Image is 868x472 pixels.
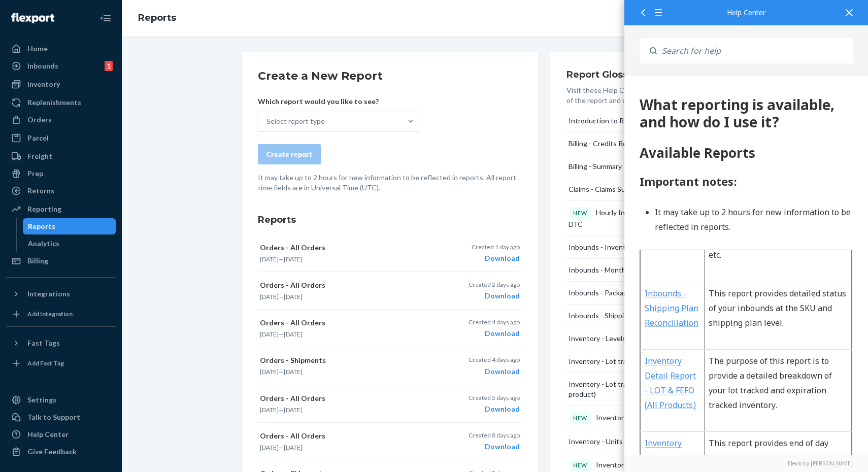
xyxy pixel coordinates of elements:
[260,444,279,451] time: [DATE]
[569,356,718,366] div: Inventory - Lot tracking and FEFO (all products)
[258,347,522,385] button: Orders - Shipments[DATE]—[DATE]Created 4 days agoDownload
[6,286,116,302] button: Integrations
[569,288,635,298] div: Inbounds - Packages
[573,414,587,422] p: NEW
[284,406,303,414] time: [DATE]
[20,361,73,402] a: Inventory Levels Report - RS & DTC
[15,67,228,87] h1: Available Reports
[569,265,677,275] div: Inbounds - Monthly Reconciliation
[27,289,70,299] div: Integrations
[260,443,431,452] p: —
[84,279,208,334] span: The purpose of this report is to provide a detailed breakdown of your lot tracked and expiration ...
[258,96,420,107] p: Which report would you like to see?
[27,79,60,89] div: Inventory
[569,184,651,194] div: Claims - Claims Submitted
[469,355,520,364] p: Created 4 days ago
[569,207,720,229] div: Hourly Inventory Levels Report - RS & DTC
[566,132,732,155] button: Billing - Credits Report
[27,115,52,125] div: Orders
[6,355,116,372] a: Add Fast Tag
[260,406,279,414] time: [DATE]
[566,305,732,327] button: Inbounds - Shipping Plan Reconciliation
[27,168,43,179] div: Prep
[566,85,732,106] p: Visit these Help Center articles to get a description of the report and column details.
[6,112,116,128] a: Orders
[11,13,54,23] img: Flexport logo
[469,393,520,402] p: Created 5 days ago
[27,204,61,214] div: Reporting
[469,404,520,414] div: Download
[573,209,587,217] p: NEW
[20,212,74,252] a: Inbounds - Shipping Plan Reconciliation
[6,165,116,182] a: Prep
[6,392,116,408] a: Settings
[27,44,48,54] div: Home
[6,76,116,92] a: Inventory
[20,443,74,465] a: Inventory - Levels [DATE]
[566,110,732,132] button: Introduction to Reporting
[260,330,431,339] p: —
[27,447,77,457] div: Give Feedback
[566,430,732,453] button: Inventory - Units in Long Term Storage
[260,367,431,376] p: —
[27,151,52,161] div: Freight
[30,129,228,158] li: It may take up to 2 hours for new information to be reflected in reports.
[27,338,60,348] div: Fast Tags
[84,212,222,252] span: This report provides detailed status of your inbounds at the SKU and shipping plan level.
[569,311,693,321] div: Inbounds - Shipping Plan Reconciliation
[284,255,303,263] time: [DATE]
[6,409,116,425] a: Talk to Support
[284,293,303,300] time: [DATE]
[6,335,116,351] button: Fast Tags
[284,444,303,451] time: [DATE]
[6,183,116,199] a: Returns
[28,239,59,249] div: Analytics
[6,444,116,460] button: Give Feedback
[566,406,732,431] button: NEWInventory - Monthly Reconciliation
[84,361,215,416] span: This report provides end of day inventory balances in each Fulfillment Center for all products (b...
[260,255,431,263] p: —
[27,310,73,318] div: Add Integration
[260,330,279,338] time: [DATE]
[260,293,279,300] time: [DATE]
[6,148,116,164] a: Freight
[258,68,522,84] h2: Create a New Report
[469,431,520,440] p: Created 8 days ago
[569,412,706,424] div: Inventory - Monthly Reconciliation
[657,38,853,63] input: Search
[27,61,58,71] div: Inbounds
[258,385,522,423] button: Orders - All Orders[DATE]—[DATE]Created 5 days agoDownload
[469,328,520,339] div: Download
[566,373,732,406] button: Inventory - Lot tracking and FEFO (single product)
[260,393,431,403] p: Orders - All Orders
[6,426,116,443] a: Help Center
[260,406,431,414] p: —
[566,236,732,259] button: Inbounds - Inventory Reconciliation
[258,234,522,272] button: Orders - All Orders[DATE]—[DATE]Created 1 day agoDownload
[566,259,732,282] button: Inbounds - Monthly Reconciliation
[260,280,431,290] p: Orders - All Orders
[469,291,520,301] div: Download
[566,282,732,305] button: Inbounds - Packages
[566,178,732,201] button: Claims - Claims Submitted
[284,330,303,338] time: [DATE]
[6,201,116,217] a: Reporting
[469,442,520,452] div: Download
[284,368,303,376] time: [DATE]
[27,256,48,266] div: Billing
[566,68,732,81] h3: Report Glossary
[260,318,431,328] p: Orders - All Orders
[569,379,720,399] div: Inventory - Lot tracking and FEFO (single product)
[260,255,279,263] time: [DATE]
[258,213,522,226] h3: Reports
[260,292,431,301] p: —
[472,243,520,251] p: Created 1 day ago
[27,395,56,405] div: Settings
[27,429,69,440] div: Help Center
[27,412,80,422] div: Talk to Support
[258,272,522,310] button: Orders - All Orders[DATE]—[DATE]Created 2 days agoDownload
[6,253,116,269] a: Billing
[260,243,431,253] p: Orders - All Orders
[566,201,732,236] button: NEWHourly Inventory Levels Report - RS & DTC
